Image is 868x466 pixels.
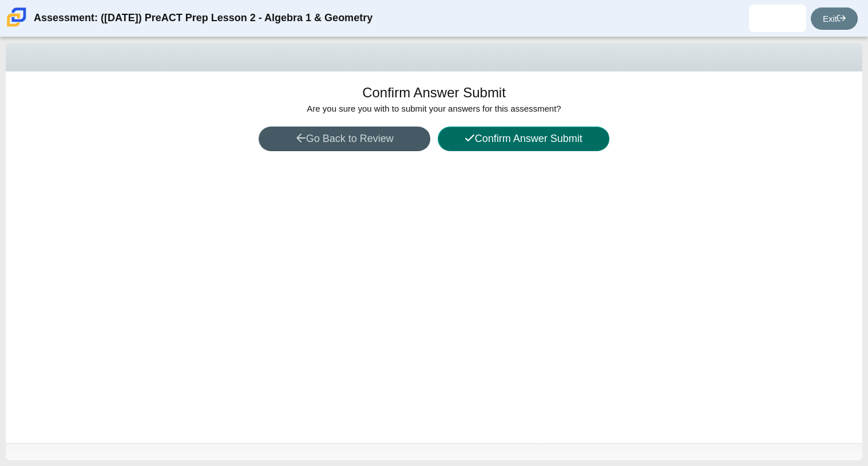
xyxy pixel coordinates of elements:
div: Assessment: ([DATE]) PreACT Prep Lesson 2 - Algebra 1 & Geometry [34,5,372,32]
img: kevin.silvestregut.39oiNr [768,9,787,27]
button: Confirm Answer Submit [438,127,609,151]
img: Carmen School of Science & Technology [5,5,29,29]
a: Exit [811,7,858,30]
span: Are you sure you with to submit your answers for this assessment? [307,104,561,113]
h1: Confirm Answer Submit [362,83,506,102]
button: Go Back to Review [259,127,430,151]
a: Carmen School of Science & Technology [5,21,29,31]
